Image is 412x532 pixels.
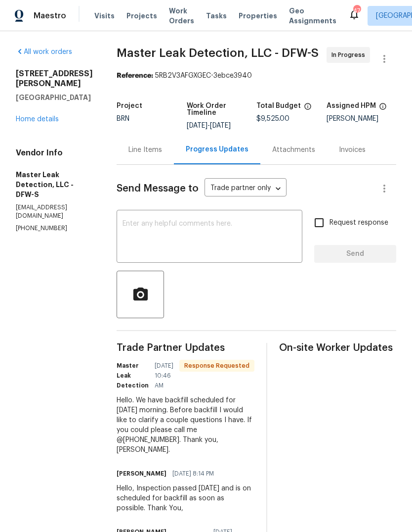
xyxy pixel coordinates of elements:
[117,395,254,455] div: Hello. We have backfill scheduled for [DATE] morning. Before backfill I would like to clarify a c...
[187,122,207,129] span: [DATE]
[256,102,301,109] h5: Total Budget
[16,116,59,123] a: Home details
[16,203,93,220] p: [EMAIL_ADDRESS][DOMAIN_NAME]
[16,69,93,89] h2: [STREET_ADDRESS][PERSON_NAME]
[279,343,396,353] span: On-site Worker Updates
[205,181,287,197] div: Trade partner only
[16,93,93,102] h5: [GEOGRAPHIC_DATA]
[186,145,248,154] div: Progress Updates
[331,50,369,60] span: In Progress
[155,361,173,390] span: [DATE] 10:46 AM
[172,469,214,479] span: [DATE] 8:14 PM
[353,6,360,16] div: 47
[117,484,254,513] div: Hello, Inspection passed [DATE] and is on scheduled for backfill as soon as possible. Thank You,
[117,184,199,193] span: Send Message to
[16,148,93,158] h4: Vendor Info
[126,11,157,21] span: Projects
[117,71,396,81] div: 5RB2V3AFGXGEC-3ebce3940
[117,343,254,353] span: Trade Partner Updates
[256,115,289,122] span: $9,525.00
[289,6,336,26] span: Geo Assignments
[169,6,194,26] span: Work Orders
[117,115,129,122] span: BRN
[239,11,277,21] span: Properties
[117,102,142,109] h5: Project
[117,72,153,79] b: Reference:
[34,11,66,21] span: Maestro
[187,122,231,129] span: -
[94,11,115,21] span: Visits
[304,102,312,115] span: The total cost of line items that have been proposed by Opendoor. This sum includes line items th...
[117,469,166,479] h6: [PERSON_NAME]
[327,115,397,122] div: [PERSON_NAME]
[180,361,253,371] span: Response Requested
[187,102,257,116] h5: Work Order Timeline
[379,102,387,115] span: The hpm assigned to this work order.
[117,361,149,390] h6: Master Leak Detection
[128,145,162,155] div: Line Items
[16,48,72,55] a: All work orders
[330,218,388,228] span: Request response
[16,170,93,199] h5: Master Leak Detection, LLC - DFW-S
[16,224,93,233] p: [PHONE_NUMBER]
[117,47,319,59] span: Master Leak Detection, LLC - DFW-S
[210,122,231,129] span: [DATE]
[327,102,376,109] h5: Assigned HPM
[206,12,227,19] span: Tasks
[339,145,366,155] div: Invoices
[272,145,315,155] div: Attachments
